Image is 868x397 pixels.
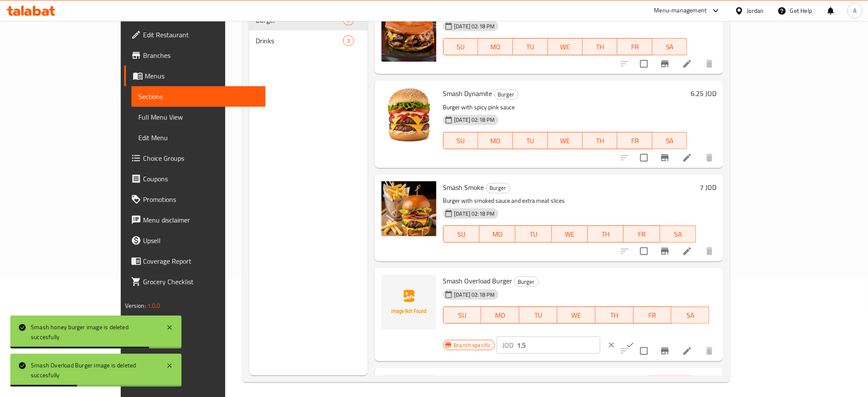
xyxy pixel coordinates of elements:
span: SA [656,135,684,147]
span: TU [516,135,544,147]
div: Burger [486,183,510,193]
a: Edit menu item [682,346,692,356]
button: clear [602,336,621,355]
a: Grocery Checklist [124,271,266,292]
span: WE [555,228,585,241]
h6: 7 JOD [700,181,716,193]
a: Choice Groups [124,148,266,168]
span: Sections [138,91,259,102]
span: Branches [143,50,259,60]
a: Edit Menu [131,127,266,148]
span: Grocery Checklist [143,277,259,287]
span: 3 [343,37,353,45]
span: Burger [515,277,538,287]
span: SU [447,135,475,147]
a: Edit menu item [682,59,692,69]
span: SU [447,41,475,53]
p: Burger with spicy pink sauce [443,102,688,113]
span: Version: [125,300,146,311]
a: Menus [124,66,266,86]
p: JOD [503,340,514,350]
h6: 2 JOD [700,375,716,387]
span: A [853,6,857,15]
a: Edit menu item [682,153,692,163]
span: MO [482,41,510,53]
button: MO [478,38,513,55]
button: delete [699,54,720,74]
button: SA [660,226,696,243]
span: Get support on: [125,315,164,326]
span: Full Menu View [138,112,259,122]
button: FR [617,38,652,55]
span: MO [483,228,512,241]
button: FR [617,132,652,149]
span: Burger [495,90,518,99]
nav: Menu sections [249,6,368,54]
span: TH [586,135,614,147]
div: Jordan [747,6,764,15]
span: SA [675,309,706,322]
span: Smash Dynamite [443,87,492,100]
div: items [343,36,354,46]
span: Select to update [635,242,653,260]
span: SU [447,309,478,322]
img: Smash Smoke [382,181,436,236]
span: SU [447,228,476,241]
span: SA [656,41,684,53]
img: Smash Beef [382,7,436,62]
button: WE [552,226,588,243]
button: MO [481,307,519,324]
span: TH [591,228,620,241]
span: [DATE] 02:18 PM [451,210,498,218]
span: Burger [486,183,510,193]
button: delete [699,341,720,361]
span: MO [485,309,516,322]
a: Edit Restaurant [124,24,266,45]
button: SU [443,307,482,324]
button: SA [653,132,687,149]
span: [DATE] 02:18 PM [451,116,498,124]
a: Coverage Report [124,251,266,271]
span: MO [482,135,510,147]
span: TU [516,41,544,53]
span: Coupons [143,174,259,184]
a: Promotions [124,189,266,210]
div: Drinks [256,36,343,46]
button: delete [699,147,720,168]
button: WE [558,307,596,324]
button: TH [588,226,624,243]
span: Promotions [143,194,259,205]
h6: 6.25 JOD [691,87,716,99]
span: [DATE] 02:18 PM [451,22,498,30]
span: Select to update [635,55,653,73]
a: Upsell [124,230,266,251]
div: Smash Overload Burger image is deleted succesfully [31,361,158,380]
button: FR [624,226,660,243]
button: delete [699,241,720,262]
span: WE [561,309,592,322]
img: Smash Dynamite [382,87,436,142]
button: TU [513,38,548,55]
button: TU [519,307,558,324]
button: MO [478,132,513,149]
button: Branch-specific-item [655,54,675,74]
div: Smash honey burger image is deleted succesfully [31,322,158,342]
span: [DATE] 02:18 PM [451,291,498,299]
span: SA [664,228,693,241]
button: TU [513,132,548,149]
span: Smash Overload Burger [443,274,513,287]
span: Menus [145,71,259,81]
a: Full Menu View [131,107,266,127]
button: SU [443,132,478,149]
button: TU [516,226,552,243]
span: TU [523,309,554,322]
a: Coupons [124,168,266,189]
span: Select to update [635,149,653,167]
input: Please enter price [517,337,600,354]
span: WE [552,41,579,53]
button: SU [443,38,478,55]
div: Menu-management [654,6,707,16]
button: WE [548,38,583,55]
span: Branch specific [450,341,495,349]
span: TU [519,228,548,241]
